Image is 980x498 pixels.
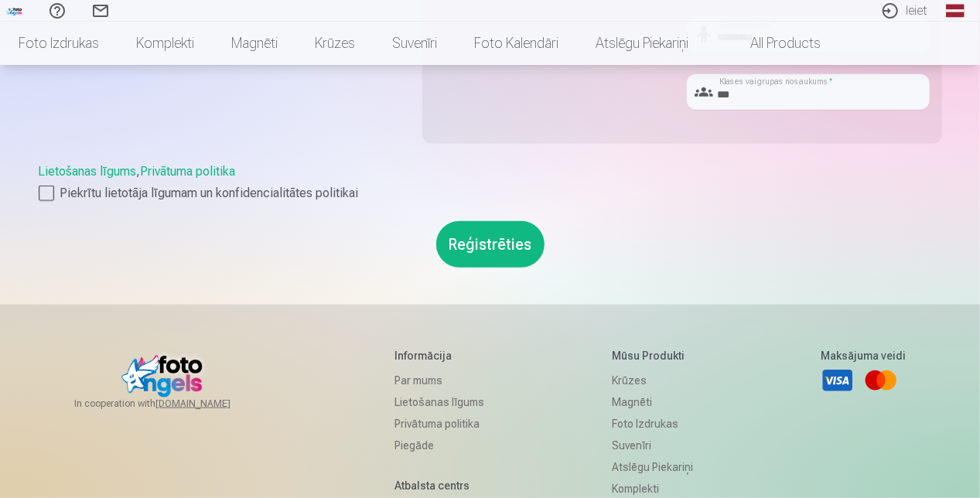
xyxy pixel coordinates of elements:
[577,22,707,65] a: Atslēgu piekariņi
[821,363,855,397] a: Visa
[6,6,23,15] img: /fa1
[39,184,942,203] label: Piekrītu lietotāja līgumam un konfidencialitātes politikai
[612,348,693,363] h5: Mūsu produkti
[141,164,236,179] a: Privātuma politika
[821,348,906,363] h5: Maksājuma veidi
[864,363,898,397] a: Mastercard
[39,162,942,203] div: ,
[612,370,693,391] a: Krūzes
[395,435,485,456] a: Piegāde
[374,22,456,65] a: Suvenīri
[395,370,485,391] a: Par mums
[296,22,374,65] a: Krūzes
[39,164,137,179] a: Lietošanas līgums
[213,22,296,65] a: Magnēti
[612,456,693,478] a: Atslēgu piekariņi
[395,348,485,363] h5: Informācija
[74,397,268,410] span: In cooperation with
[395,413,485,435] a: Privātuma politika
[395,478,485,493] h5: Atbalsta centrs
[707,22,839,65] a: All products
[118,22,213,65] a: Komplekti
[612,435,693,456] a: Suvenīri
[436,221,545,268] button: Reģistrēties
[612,391,693,413] a: Magnēti
[456,22,577,65] a: Foto kalendāri
[612,413,693,435] a: Foto izdrukas
[155,397,268,410] a: [DOMAIN_NAME]
[395,391,485,413] a: Lietošanas līgums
